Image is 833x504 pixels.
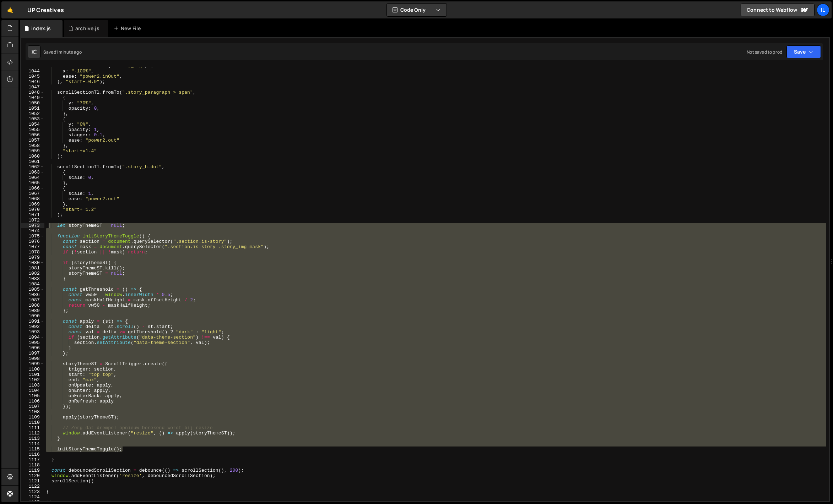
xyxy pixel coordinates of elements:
div: 1089 [21,308,44,313]
div: 1064 [21,175,44,180]
div: 1067 [21,191,44,196]
div: 1104 [21,388,44,393]
div: index.js [31,25,51,32]
div: 1046 [21,79,44,84]
div: 1075 [21,234,44,239]
div: 1121 [21,478,44,484]
div: 1065 [21,180,44,186]
div: 1084 [21,281,44,287]
div: 1080 [21,260,44,265]
div: 1088 [21,303,44,308]
div: 1093 [21,329,44,335]
div: 1058 [21,143,44,148]
div: 1053 [21,116,44,122]
div: 1077 [21,244,44,250]
div: 1072 [21,218,44,223]
div: 1061 [21,159,44,164]
div: 1122 [21,484,44,489]
div: 1120 [21,473,44,478]
div: 1055 [21,127,44,132]
div: 1087 [21,297,44,303]
div: 1098 [21,356,44,361]
div: 1112 [21,431,44,436]
a: 🤙 [1,1,19,18]
div: 1114 [21,441,44,447]
div: New File [114,25,144,32]
div: 1119 [21,468,44,473]
a: Connect to Webflow [741,4,815,16]
div: 1124 [21,494,44,500]
div: 1107 [21,404,44,409]
div: 1101 [21,372,44,377]
div: 1070 [21,207,44,212]
div: 1094 [21,335,44,340]
div: 1102 [21,377,44,383]
div: 1085 [21,287,44,292]
a: Il [817,4,829,16]
div: 1091 [21,319,44,324]
div: 1086 [21,292,44,297]
div: 1118 [21,462,44,468]
div: 1078 [21,250,44,255]
div: 1069 [21,202,44,207]
div: 1092 [21,324,44,329]
div: 1062 [21,164,44,170]
div: 1097 [21,351,44,356]
div: 1110 [21,420,44,425]
div: 1050 [21,100,44,106]
div: 1074 [21,228,44,234]
div: 1117 [21,457,44,462]
div: 1083 [21,276,44,281]
div: 1116 [21,452,44,457]
div: 1052 [21,111,44,116]
div: 1056 [21,132,44,138]
div: 1095 [21,340,44,345]
div: 1105 [21,393,44,399]
div: 1111 [21,425,44,431]
div: 1051 [21,106,44,111]
div: 1109 [21,415,44,420]
div: 1099 [21,361,44,367]
div: 1115 [21,447,44,452]
div: 1047 [21,84,44,90]
div: 1045 [21,74,44,79]
div: 1054 [21,122,44,127]
div: 1057 [21,138,44,143]
div: 1100 [21,367,44,372]
div: 1060 [21,154,44,159]
button: Save [786,45,821,58]
div: 1113 [21,436,44,441]
div: 1049 [21,95,44,100]
div: 1096 [21,345,44,351]
div: 1108 [21,409,44,415]
div: 1071 [21,212,44,218]
div: 1044 [21,69,44,74]
div: 1063 [21,170,44,175]
div: 1073 [21,223,44,228]
div: archive.js [75,25,99,32]
div: Not saved to prod [747,49,782,55]
div: 1079 [21,255,44,260]
div: 1081 [21,265,44,271]
div: 1090 [21,313,44,319]
div: 1 minute ago [56,49,82,55]
div: 1066 [21,186,44,191]
div: 1123 [21,489,44,494]
div: 1082 [21,271,44,276]
div: 1068 [21,196,44,202]
div: Saved [43,49,82,55]
div: UP Creatives [27,6,64,14]
button: Code Only [387,4,447,16]
div: 1103 [21,383,44,388]
div: 1076 [21,239,44,244]
div: 1106 [21,399,44,404]
div: 1059 [21,148,44,154]
div: 1048 [21,90,44,95]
